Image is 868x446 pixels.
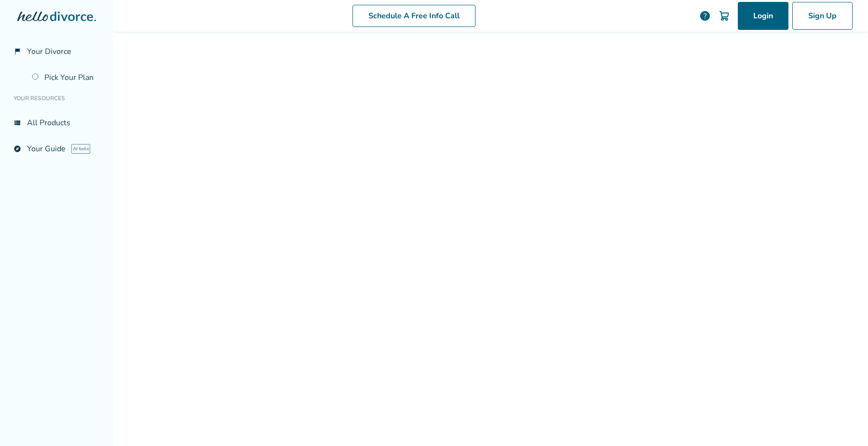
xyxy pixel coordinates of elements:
[14,48,21,55] span: flag_2
[14,145,21,153] span: explore
[699,10,711,22] a: help
[792,2,853,30] a: Sign Up
[71,144,90,154] span: AI beta
[14,119,21,127] span: view_list
[8,112,106,134] a: view_listAll Products
[353,5,475,27] a: Schedule A Free Info Call
[8,138,106,160] a: exploreYour GuideAI beta
[8,40,106,63] a: flag_2Your Divorce
[26,66,106,89] a: Pick Your Plan
[8,89,106,108] li: Your Resources
[719,10,730,22] img: Cart
[738,2,788,30] a: Login
[27,46,71,57] span: Your Divorce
